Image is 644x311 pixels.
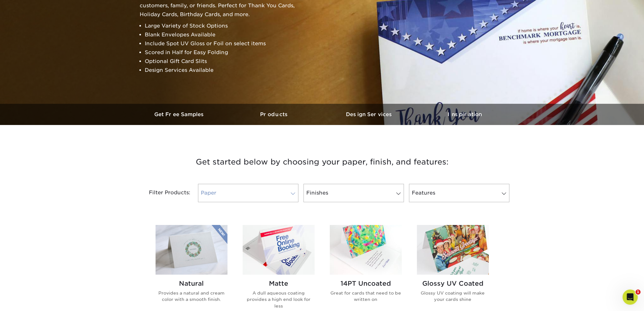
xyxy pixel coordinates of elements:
a: Inspiration [417,104,512,125]
p: Glossy UV coating will make your cards shine [417,290,489,303]
a: Paper [198,184,298,202]
a: Products [227,104,322,125]
a: Design Services [322,104,417,125]
p: Great for cards that need to be written on [330,290,402,303]
h2: Glossy UV Coated [417,280,489,287]
img: Matte Greeting Cards [243,225,315,275]
h3: Get Free Samples [132,111,227,117]
img: New Product [212,225,227,244]
li: Blank Envelopes Available [145,30,298,39]
iframe: Google Customer Reviews [2,292,54,309]
li: Optional Gift Card Slits [145,57,298,66]
span: 1 [635,289,641,295]
a: Get Free Samples [132,104,227,125]
a: Features [409,184,509,202]
h3: Products [227,111,322,117]
h3: Design Services [322,111,417,117]
p: A dull aqueous coating provides a high end look for less [243,290,315,309]
h3: Inspiration [417,111,512,117]
li: Include Spot UV Gloss or Foil on select items [145,39,298,48]
div: Filter Products: [132,184,195,202]
h2: 14PT Uncoated [330,280,402,287]
img: Glossy UV Coated Greeting Cards [417,225,489,275]
h3: Get started below by choosing your paper, finish, and features: [137,148,507,176]
h2: Matte [243,280,315,287]
img: 14PT Uncoated Greeting Cards [330,225,402,275]
li: Scored in Half for Easy Folding [145,48,298,57]
li: Large Variety of Stock Options [145,22,298,30]
p: Provides a natural and cream color with a smooth finish. [156,290,227,303]
li: Design Services Available [145,66,298,75]
img: Natural Greeting Cards [156,225,227,275]
a: Finishes [303,184,404,202]
h2: Natural [156,280,227,287]
iframe: Intercom live chat [622,289,638,305]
